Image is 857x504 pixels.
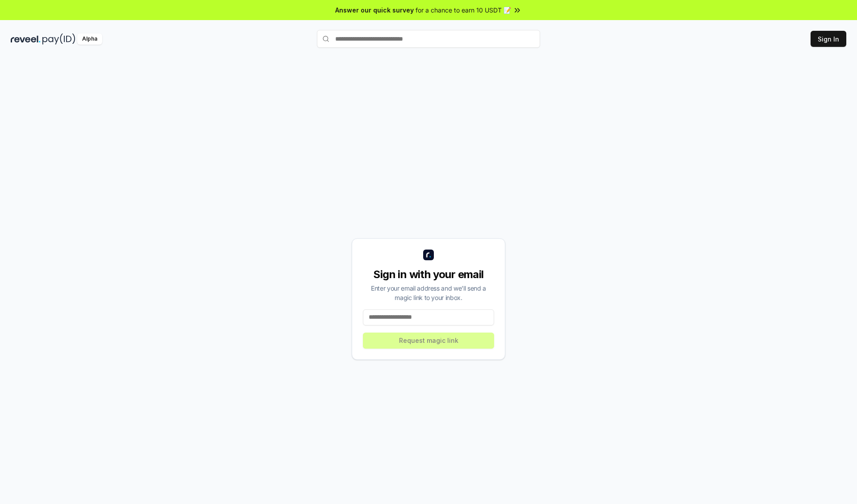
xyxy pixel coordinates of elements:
img: reveel_dark [11,33,41,45]
span: for a chance to earn 10 USDT 📝 [416,5,511,15]
div: Enter your email address and we’ll send a magic link to your inbox. [363,283,494,302]
img: logo_small [423,250,434,260]
button: Sign In [811,31,846,47]
span: Answer our quick survey [335,5,414,15]
img: pay_id [42,33,75,45]
div: Alpha [77,33,102,45]
div: Sign in with your email [363,267,494,282]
